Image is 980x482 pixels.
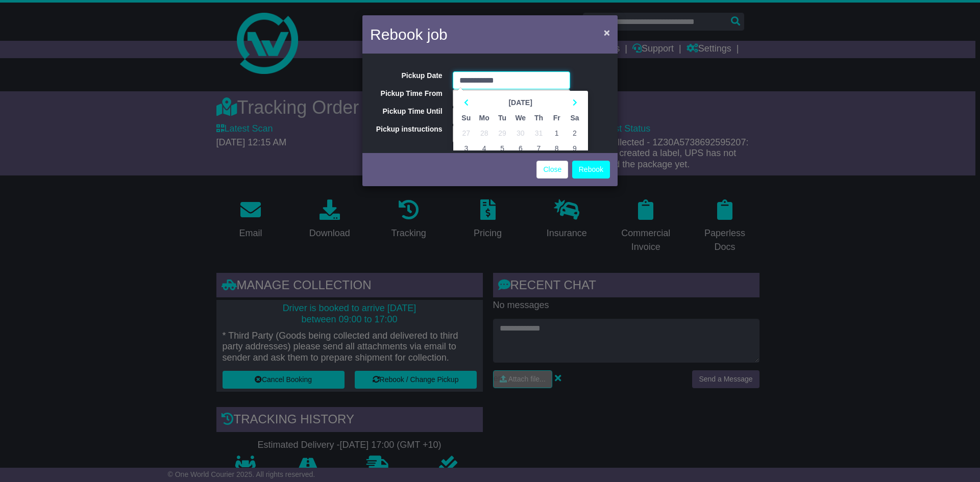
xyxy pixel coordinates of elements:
button: Close [599,22,615,43]
td: 5 [493,141,511,156]
h4: Rebook job [370,23,448,46]
td: 9 [566,141,583,156]
th: Su [457,110,475,125]
td: 8 [548,141,566,156]
th: Tu [493,110,511,125]
a: Close [536,161,568,179]
td: 7 [530,141,548,156]
label: Pickup Time Until [362,107,448,116]
td: 31 [530,125,548,141]
td: 4 [475,141,494,156]
td: 2 [566,125,583,141]
th: Fr [548,110,566,125]
label: Pickup instructions [362,125,448,134]
td: 30 [511,125,530,141]
td: 3 [457,141,475,156]
td: 6 [511,141,530,156]
span: × [604,27,610,38]
th: Mo [475,110,494,125]
td: 27 [457,125,475,141]
label: Pickup Time From [362,89,448,98]
th: Select Month [475,95,566,110]
th: Sa [566,110,583,125]
th: We [511,110,530,125]
td: 1 [548,125,566,141]
button: Rebook [572,161,610,179]
td: 29 [493,125,511,141]
label: Pickup Date [362,71,448,80]
th: Th [530,110,548,125]
td: 28 [475,125,494,141]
